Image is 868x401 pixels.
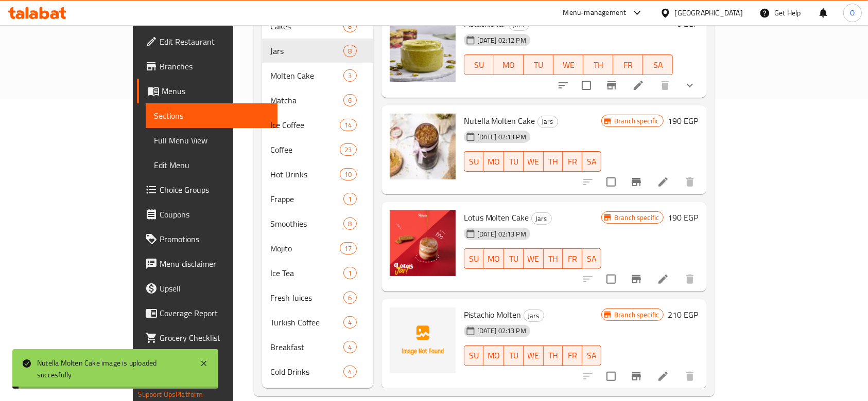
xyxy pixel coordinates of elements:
span: TH [548,154,559,169]
div: Jars [537,116,558,128]
span: Select to update [600,171,622,193]
button: delete [678,267,702,291]
span: Turkish Coffee [270,316,344,329]
span: Coupons [160,208,270,221]
div: Jars8 [262,39,373,63]
button: SA [582,248,602,269]
span: Jars [524,310,544,322]
span: Ice Coffee [270,119,340,131]
a: Edit Restaurant [137,29,278,54]
div: items [340,143,356,156]
svg: Show Choices [684,79,696,92]
div: items [343,193,356,205]
div: Matcha6 [262,88,373,113]
a: Sections [146,103,278,128]
div: Jars [524,309,544,322]
div: Ice Tea1 [262,261,373,285]
span: 8 [344,46,356,56]
div: items [343,366,356,378]
div: Fresh Juices6 [262,285,373,310]
a: Branches [137,54,278,79]
span: [DATE] 02:12 PM [473,35,530,45]
span: FR [567,348,578,363]
span: Branches [160,60,270,72]
button: SU [464,248,483,269]
button: Branch-specific-item [624,170,649,194]
span: SU [468,58,490,72]
span: Branch specific [610,213,663,223]
a: Support.OpsPlatform [138,388,203,401]
span: MO [488,154,500,169]
button: show more [678,73,702,98]
span: FR [567,154,578,169]
div: items [343,341,356,353]
button: TH [544,151,563,172]
span: Jars [532,213,551,225]
span: Cold Drinks [270,366,344,378]
span: TH [548,251,559,266]
img: Pistachio Molten [390,307,456,373]
div: Menu-management [563,7,627,19]
span: Fresh Juices [270,291,344,304]
span: Grocery Checklist [160,332,270,344]
div: items [343,69,356,82]
span: 14 [340,120,356,130]
button: WE [524,248,544,269]
div: Cold Drinks4 [262,359,373,384]
button: TH [544,345,563,366]
button: MO [483,248,504,269]
span: Coverage Report [160,307,270,319]
span: MO [488,251,500,266]
button: sort-choices [551,73,576,98]
button: Branch-specific-item [624,267,649,291]
span: SA [586,348,598,363]
span: 8 [344,22,356,31]
span: 6 [344,96,356,105]
span: Upsell [160,282,270,295]
div: Frappe1 [262,187,373,211]
span: WE [528,251,540,266]
div: items [343,291,356,304]
span: 4 [344,342,356,352]
span: Menus [162,85,270,97]
span: TU [528,58,549,72]
div: Turkish Coffee4 [262,310,373,335]
button: SU [464,345,483,366]
span: SU [468,251,479,266]
a: Grocery Checklist [137,325,278,350]
div: Matcha [270,94,344,106]
button: TH [583,54,613,75]
span: TH [548,348,559,363]
h6: 210 EGP [668,307,698,322]
h6: 190 EGP [668,114,698,128]
span: 10 [340,170,356,179]
span: [DATE] 02:13 PM [473,229,530,239]
span: Edit Restaurant [160,35,270,48]
a: Edit menu item [632,79,645,92]
img: Pistachio Jar [390,16,456,82]
span: 1 [344,194,356,204]
span: MO [488,348,500,363]
span: 4 [344,318,356,327]
span: Coffee [270,143,340,156]
button: TU [504,345,524,366]
a: Edit menu item [657,273,669,285]
img: Nutella Molten Cake [390,114,456,179]
span: WE [528,154,540,169]
span: SA [647,58,669,72]
span: Frappe [270,193,344,205]
a: Upsell [137,276,278,301]
button: MO [494,54,524,75]
div: Cakes [270,20,344,32]
a: Edit Menu [146,153,278,177]
button: delete [678,364,702,389]
button: Branch-specific-item [599,73,624,98]
a: Edit menu item [657,176,669,188]
h6: 0 EGP [677,16,698,31]
div: [GEOGRAPHIC_DATA] [675,7,743,19]
span: Mojito [270,242,340,254]
span: TU [508,251,519,266]
button: FR [613,54,643,75]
